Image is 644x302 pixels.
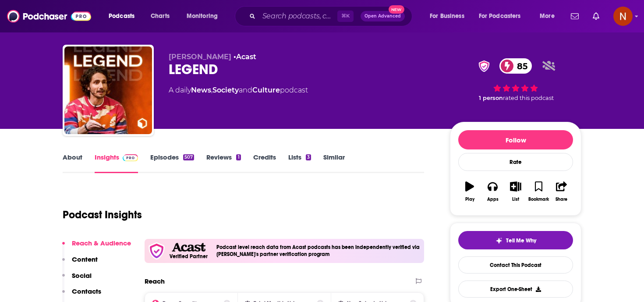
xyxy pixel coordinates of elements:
[288,153,311,173] a: Lists3
[72,271,92,280] p: Social
[253,153,276,173] a: Credits
[556,197,567,202] div: Share
[458,231,573,249] button: tell me why sparkleTell Me Why
[506,237,536,244] span: Tell Me Why
[183,154,194,160] div: 507
[567,9,582,24] a: Show notifications dropdown
[180,9,229,23] button: open menu
[243,6,421,26] div: Search podcasts, credits, & more...
[187,10,218,22] span: Monitoring
[337,11,354,22] span: ⌘ K
[458,176,481,207] button: Play
[540,10,555,22] span: More
[508,58,532,74] span: 85
[62,255,98,271] button: Content
[64,46,152,134] img: LEGEND
[259,9,337,23] input: Search podcasts, credits, & more...
[170,254,208,259] h5: Verified Partner
[481,176,504,207] button: Apps
[503,95,554,101] span: rated this podcast
[323,153,345,173] a: Similar
[504,176,527,207] button: List
[169,85,308,96] div: A daily podcast
[424,9,475,23] button: open menu
[72,239,131,247] p: Reach & Audience
[589,9,603,24] a: Show notifications dropdown
[109,10,134,22] span: Podcasts
[528,197,549,202] div: Bookmark
[236,53,256,61] a: Acast
[613,7,633,26] img: User Profile
[479,10,521,22] span: For Podcasters
[191,86,211,94] a: News
[389,5,404,14] span: New
[613,7,633,26] span: Logged in as AdelNBM
[62,239,131,255] button: Reach & Audience
[487,197,499,202] div: Apps
[534,9,566,23] button: open menu
[361,11,405,21] button: Open AdvancedNew
[458,130,573,149] button: Follow
[212,86,239,94] a: Society
[239,86,252,94] span: and
[306,154,311,160] div: 3
[169,53,231,61] span: [PERSON_NAME]
[458,153,573,171] div: Rate
[512,197,519,202] div: List
[150,153,194,173] a: Episodes507
[103,9,146,23] button: open menu
[527,176,550,207] button: Bookmark
[479,95,503,101] span: 1 person
[148,242,165,259] img: verfied icon
[473,9,534,23] button: open menu
[476,60,492,72] img: verified Badge
[145,9,175,23] a: Charts
[63,153,82,173] a: About
[430,10,464,22] span: For Business
[7,8,91,25] img: Podchaser - Follow, Share and Rate Podcasts
[62,271,92,288] button: Social
[495,237,502,244] img: tell me why sparkle
[613,7,633,26] button: Show profile menu
[123,154,138,161] img: Podchaser Pro
[550,176,573,207] button: Share
[458,256,573,274] a: Contact This Podcast
[252,86,280,94] a: Culture
[465,197,474,202] div: Play
[63,208,142,221] h1: Podcast Insights
[151,10,170,22] span: Charts
[206,153,241,173] a: Reviews1
[145,277,165,285] h2: Reach
[95,153,138,173] a: InsightsPodchaser Pro
[236,154,241,160] div: 1
[234,53,256,61] span: •
[458,281,573,298] button: Export One-Sheet
[216,244,421,257] h4: Podcast level reach data from Acast podcasts has been independently verified via [PERSON_NAME]'s ...
[211,86,212,94] span: ,
[72,255,98,263] p: Content
[172,243,205,252] img: Acast
[72,287,101,295] p: Contacts
[364,14,401,18] span: Open Advanced
[499,58,532,74] a: 85
[450,53,581,107] div: verified Badge85 1 personrated this podcast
